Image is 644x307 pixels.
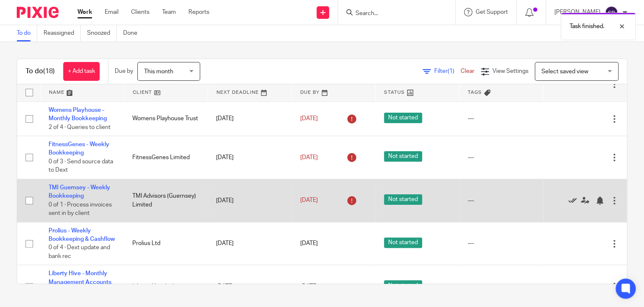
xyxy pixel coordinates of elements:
[384,237,422,248] span: Not started
[124,101,208,136] td: Womens Playhouse Trust
[49,107,107,121] a: Womens Playhouse - Monthly Bookkeeping
[49,159,113,173] span: 0 of 3 · Send source data to Dext
[300,116,317,121] span: [DATE]
[468,282,535,291] div: ---
[77,8,92,16] a: Work
[17,25,37,41] a: To do
[569,22,604,31] p: Task finished.
[468,153,535,162] div: ---
[144,69,173,75] span: This month
[131,8,149,16] a: Clients
[448,68,454,74] span: (1)
[208,101,291,136] td: [DATE]
[468,90,482,95] span: Tags
[208,222,291,265] td: [DATE]
[468,196,535,205] div: ---
[434,68,461,74] span: Filter
[17,7,59,18] img: Pixie
[468,239,535,248] div: ---
[124,136,208,179] td: FitnessGenes Limited
[300,155,317,160] span: [DATE]
[87,25,117,41] a: Snoozed
[384,194,422,205] span: Not started
[541,69,588,75] span: Select saved view
[468,114,535,123] div: ---
[44,25,81,41] a: Reassigned
[26,67,55,76] h1: To do
[49,202,112,217] span: 0 of 1 · Process invoices sent in by client
[49,271,111,285] a: Liberty Hive - Monthly Management Accounts
[49,228,115,242] a: Prolius - Weekly Bookkeeping & Cashflow
[49,142,109,156] a: FitnessGenes - Weekly Bookkeeping
[384,113,422,123] span: Not started
[300,284,317,289] span: [DATE]
[123,25,144,41] a: Done
[124,222,208,265] td: Prolius Ltd
[384,151,422,162] span: Not started
[605,6,618,19] img: svg%3E
[115,67,133,75] p: Due by
[63,62,100,81] a: + Add task
[162,8,176,16] a: Team
[49,245,110,260] span: 0 of 4 · Dext update and bank rec
[300,198,317,204] span: [DATE]
[461,68,474,74] a: Clear
[300,241,317,247] span: [DATE]
[568,196,581,205] a: Mark as done
[208,179,291,222] td: [DATE]
[384,280,422,291] span: Not started
[49,185,110,199] a: TMI Guernsey - Weekly Bookkeeping
[49,124,111,130] span: 2 of 4 · Queries to client
[43,68,55,75] span: (18)
[105,8,118,16] a: Email
[124,179,208,222] td: TMI Advisors (Guernsey) Limited
[208,136,291,179] td: [DATE]
[492,68,528,74] span: View Settings
[188,8,209,16] a: Reports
